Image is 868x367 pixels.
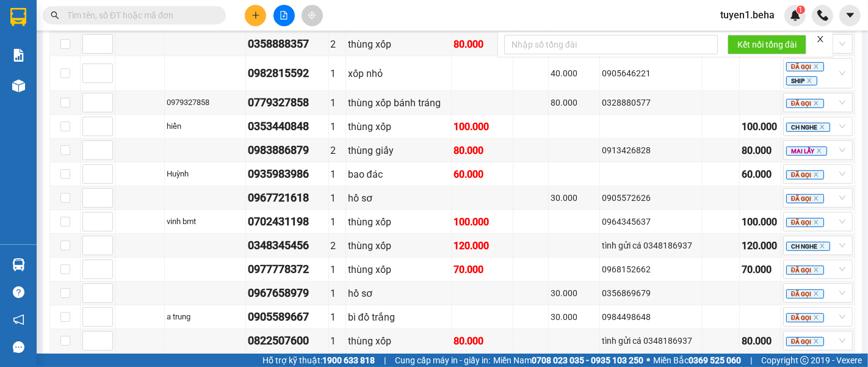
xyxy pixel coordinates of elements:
[602,286,700,300] div: 0356869679
[103,238,110,245] span: up
[742,167,779,182] div: 60.000
[103,151,110,159] span: down
[273,5,295,26] button: file-add
[331,119,344,134] div: 1
[99,198,112,207] span: Decrease Value
[750,354,752,367] span: |
[280,11,288,20] span: file-add
[99,150,112,159] span: Decrease Value
[99,222,112,231] span: Decrease Value
[13,286,24,298] span: question-circle
[99,341,112,350] span: Decrease Value
[248,94,327,111] div: 0779327858
[602,239,700,252] div: tình gửi cá 0348186937
[790,10,801,21] img: icon-new-feature
[454,143,511,158] div: 80.000
[813,219,819,225] span: close
[331,310,344,325] div: 1
[246,282,329,305] td: 0967658979
[819,243,825,249] span: close
[348,310,449,325] div: bì đồ trắng
[454,167,511,182] div: 60.000
[454,333,511,349] div: 80.000
[248,65,327,82] div: 0982815592
[103,214,110,222] span: up
[348,95,449,111] div: thùng xốp bánh tráng
[786,76,817,85] span: SHIP
[246,234,329,258] td: 0348345456
[103,223,110,230] span: down
[99,293,112,302] span: Decrease Value
[504,35,718,54] input: Nhập số tổng đài
[103,104,110,111] span: down
[845,10,856,21] span: caret-down
[99,332,112,341] span: Increase Value
[262,354,375,367] span: Hỗ trợ kỹ thuật:
[395,354,490,367] span: Cung cấp máy in - giấy in:
[103,262,110,269] span: up
[602,67,700,80] div: 0905646221
[103,286,110,293] span: up
[331,37,344,52] div: 2
[103,167,110,174] span: up
[246,32,329,56] td: 0358888357
[99,317,112,326] span: Decrease Value
[331,262,344,277] div: 1
[246,329,329,353] td: 0822507600
[67,9,211,22] input: Tìm tên, số ĐT hoặc mã đơn
[10,8,26,26] img: logo-vxr
[786,123,830,132] span: CH NGHE
[798,5,803,14] span: 1
[99,189,112,198] span: Increase Value
[786,194,824,203] span: ĐÃ GỌI
[800,356,809,365] span: copyright
[602,96,700,109] div: 0328880577
[103,342,110,349] span: down
[165,162,245,186] td: Huỳnh
[248,213,327,230] div: 0702431198
[602,310,700,324] div: 0984498648
[248,285,327,302] div: 0967658979
[786,147,827,156] span: MAI LẤY
[246,56,329,91] td: 0982815592
[711,7,784,23] span: tuyen1.beha
[331,66,344,81] div: 1
[99,117,112,126] span: Increase Value
[602,334,700,347] div: tình gửi cá 0348186937
[99,64,112,73] span: Increase Value
[813,267,819,273] span: close
[602,263,700,276] div: 0968152662
[51,11,59,20] span: search
[99,213,112,222] span: Increase Value
[348,66,449,81] div: xốp nhỏ
[99,269,112,278] span: Decrease Value
[103,66,110,73] span: up
[646,358,650,363] span: ⚪️
[99,174,112,183] span: Decrease Value
[602,144,700,157] div: 0913426828
[245,5,266,26] button: plus
[454,119,511,134] div: 100.000
[348,214,449,230] div: thùng xốp
[246,258,329,282] td: 0977778372
[786,242,830,251] span: CH NGHE
[99,141,112,150] span: Increase Value
[786,289,824,299] span: ĐÃ GỌI
[813,64,819,70] span: close
[12,79,25,92] img: warehouse-icon
[246,186,329,210] td: 0967721618
[165,91,245,115] td: 0979327858
[322,355,375,365] strong: 1900 633 818
[103,271,110,278] span: down
[13,314,24,325] span: notification
[532,355,643,365] strong: 0708 023 035 - 0935 103 250
[103,143,110,150] span: up
[331,214,344,230] div: 1
[248,189,327,206] div: 0967721618
[167,96,243,109] div: 0979327858
[454,37,511,52] div: 80.000
[742,262,779,277] div: 70.000
[12,258,25,271] img: warehouse-icon
[248,35,327,53] div: 0358888357
[813,291,819,297] span: close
